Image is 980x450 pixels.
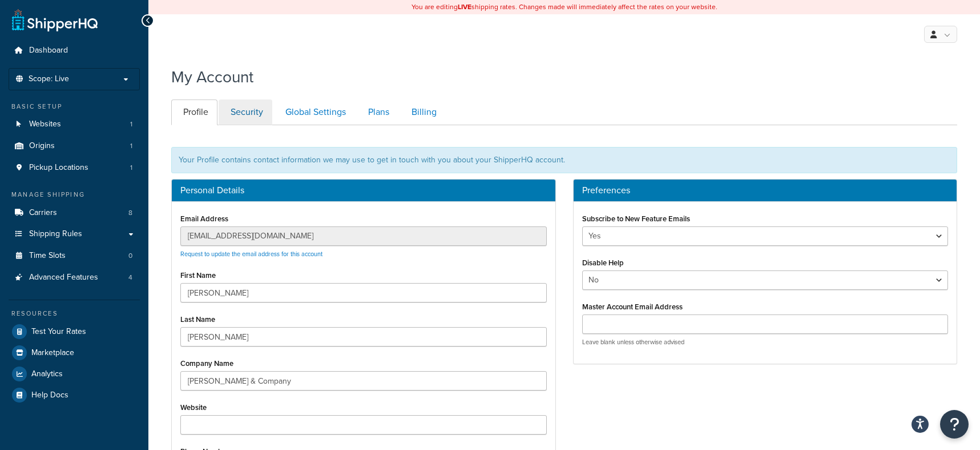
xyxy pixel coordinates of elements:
[940,410,969,439] button: Open Resource Center
[9,190,140,200] div: Manage Shipping
[9,102,140,111] div: Basic Setup
[9,40,140,61] a: Dashboard
[29,273,98,282] span: Advanced Features
[582,338,949,347] p: Leave blank unless otherwise advised
[128,251,132,261] span: 0
[180,249,322,258] a: Request to update the email address for this account
[29,120,61,129] span: Websites
[582,258,624,267] label: Disable Help
[29,46,68,55] span: Dashboard
[9,157,140,178] a: Pickup Locations 1
[9,136,140,157] li: Origins
[582,214,690,223] label: Subscribe to New Feature Emails
[29,229,82,239] span: Shipping Rules
[171,99,217,125] a: Profile
[180,359,233,368] label: Company Name
[9,114,140,135] a: Websites 1
[29,208,57,218] span: Carriers
[130,141,132,151] span: 1
[9,267,140,288] a: Advanced Features 4
[12,9,98,31] a: ShipperHQ Home
[29,141,55,151] span: Origins
[31,327,86,337] span: Test Your Rates
[9,245,140,266] li: Time Slots
[31,369,63,379] span: Analytics
[171,66,253,88] h1: My Account
[9,321,140,342] a: Test Your Rates
[9,364,140,384] a: Analytics
[180,185,547,196] h3: Personal Details
[9,309,140,318] div: Resources
[273,99,355,125] a: Global Settings
[171,147,957,173] div: Your Profile contains contact information we may use to get in touch with you about your ShipperH...
[128,273,132,282] span: 4
[219,99,272,125] a: Security
[9,202,140,224] li: Carriers
[29,251,66,261] span: Time Slots
[128,208,132,218] span: 8
[9,157,140,178] li: Pickup Locations
[180,271,216,280] label: First Name
[582,302,683,311] label: Master Account Email Address
[356,99,398,125] a: Plans
[9,343,140,363] a: Marketplace
[9,385,140,405] a: Help Docs
[130,120,132,129] span: 1
[582,185,949,196] h3: Preferences
[9,267,140,288] li: Advanced Features
[9,114,140,135] li: Websites
[29,74,69,84] span: Scope: Live
[9,202,140,224] a: Carriers 8
[9,245,140,266] a: Time Slots 0
[29,163,88,173] span: Pickup Locations
[31,348,74,358] span: Marketplace
[180,315,215,324] label: Last Name
[400,99,446,125] a: Billing
[9,136,140,157] a: Origins 1
[31,391,68,400] span: Help Docs
[130,163,132,173] span: 1
[180,403,207,412] label: Website
[458,2,471,12] b: LIVE
[180,214,228,223] label: Email Address
[9,224,140,245] a: Shipping Rules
